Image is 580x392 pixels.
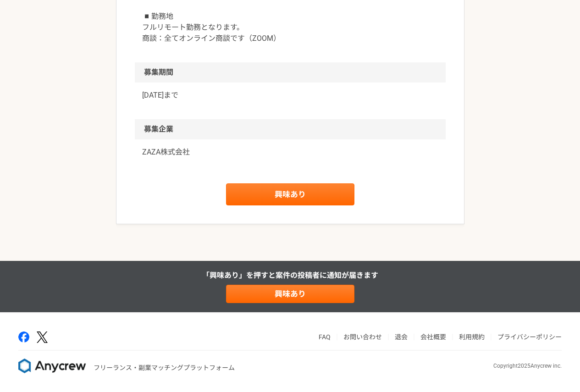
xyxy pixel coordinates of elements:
a: ZAZA株式会社 [142,147,438,158]
a: FAQ [319,333,331,341]
img: 8DqYSo04kwAAAAASUVORK5CYII= [18,359,86,373]
p: [DATE]まで [142,90,438,101]
p: Copyright 2025 Anycrew inc. [493,362,562,370]
a: 興味あり [226,285,354,303]
img: facebook-2adfd474.png [18,331,29,342]
a: プライバシーポリシー [497,333,562,341]
a: 会社概要 [420,333,446,341]
img: x-391a3a86.png [37,331,48,343]
h2: 募集企業 [135,119,446,139]
a: お問い合わせ [343,333,382,341]
p: 「興味あり」を押すと 案件の投稿者に通知が届きます [202,270,378,281]
p: フリーランス・副業マッチングプラットフォーム [94,363,235,373]
h2: 募集期間 [135,62,446,83]
a: 興味あり [226,183,354,205]
a: 利用規約 [459,333,485,341]
a: 退会 [395,333,408,341]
